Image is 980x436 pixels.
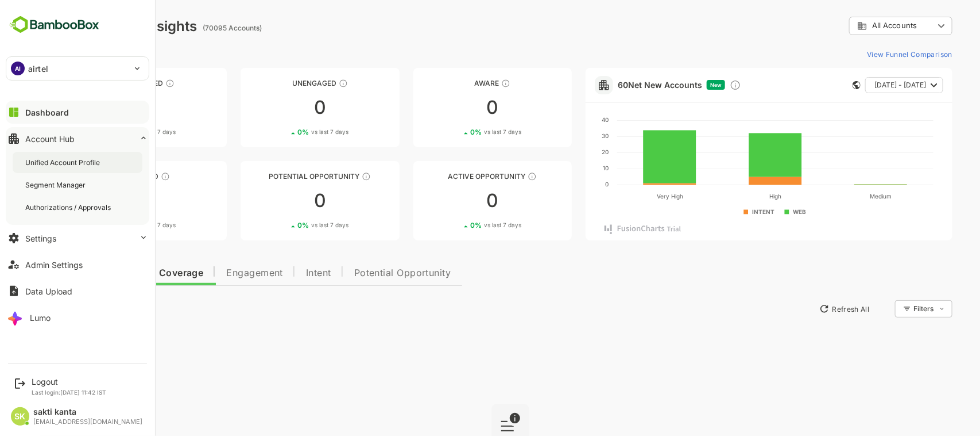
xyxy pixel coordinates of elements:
[25,286,72,296] div: Data Upload
[822,45,912,63] button: View Funnel Comparison
[373,68,532,147] a: AwareThese accounts have just entered the buying cycle and need further nurturing00%vs last 7 days
[830,193,852,200] text: Medium
[162,24,225,32] ag: (70095 Accounts)
[812,81,820,89] div: This card does not support filter and segments
[28,299,111,319] button: New Insights
[561,132,568,139] text: 30
[200,172,359,181] div: Potential Opportunity
[617,193,643,200] text: Very High
[373,98,532,117] div: 0
[28,161,187,240] a: EngagedThese accounts are warm, further nurturing would qualify them to MQAs00%vs last 7 days
[373,172,532,181] div: Active Opportunity
[271,128,308,136] span: vs last 7 days
[25,158,102,167] div: Unified Account Profile
[11,62,25,75] div: AI
[25,180,88,190] div: Segment Manager
[430,221,481,230] div: 0 %
[6,14,103,36] img: BambooboxFullLogoMark.5f36c76dfaba33ec1ec1367b70bb1252.svg
[561,148,568,155] text: 20
[200,161,359,240] a: Potential OpportunityThese accounts are MQAs and can be passed on to Inside Sales00%vs last 7 days
[200,79,359,87] div: Unengaged
[487,172,497,181] div: These accounts have open opportunities which might be at any of the Sales Stages
[729,193,741,200] text: High
[314,269,411,278] span: Potential Opportunity
[321,172,331,181] div: These accounts are MQAs and can be passed on to Inside Sales
[373,79,532,87] div: Aware
[33,418,142,426] div: [EMAIL_ADDRESS][DOMAIN_NAME]
[6,127,149,150] button: Account Hub
[817,21,894,31] div: All Accounts
[186,269,243,278] span: Engagement
[6,253,149,276] button: Admin Settings
[832,21,877,30] span: All Accounts
[461,79,470,88] div: These accounts have just entered the buying cycle and need further nurturing
[6,280,149,303] button: Data Upload
[444,221,481,230] span: vs last 7 days
[563,165,568,171] text: 10
[834,78,886,93] span: [DATE] - [DATE]
[299,79,308,88] div: These accounts have not shown enough engagement and need nurturing
[872,299,912,319] div: Filters
[6,57,149,80] div: AIairtel
[6,101,149,124] button: Dashboard
[25,108,69,117] div: Dashboard
[257,221,308,230] div: 0 %
[32,377,106,387] div: Logout
[32,389,106,396] p: Last login: [DATE] 11:42 IST
[565,181,568,188] text: 0
[28,68,187,147] a: UnreachedThese accounts have not been engaged with for a defined time period00%vs last 7 days
[98,128,135,136] span: vs last 7 days
[271,221,308,230] span: vs last 7 days
[266,269,291,278] span: Intent
[444,128,481,136] span: vs last 7 days
[257,128,308,136] div: 0 %
[25,202,113,212] div: Authorizations / Approvals
[774,300,834,318] button: Refresh All
[25,260,83,270] div: Admin Settings
[200,192,359,210] div: 0
[578,80,662,90] a: 60Net New Accounts
[200,68,359,147] a: UnengagedThese accounts have not shown enough engagement and need nurturing00%vs last 7 days
[33,407,142,417] div: sakti kanta
[690,79,701,91] div: Discover new ICP-fit accounts showing engagement — via intent surges, anonymous website visits, L...
[373,161,532,240] a: Active OpportunityThese accounts have open opportunities which might be at any of the Sales Stage...
[28,172,187,181] div: Engaged
[6,227,149,250] button: Settings
[28,18,157,35] div: Dashboard Insights
[121,172,130,181] div: These accounts are warm, further nurturing would qualify them to MQAs
[873,304,894,313] div: Filters
[30,313,51,323] div: Lumo
[28,79,187,87] div: Unreached
[561,116,568,123] text: 40
[39,269,163,278] span: Data Quality and Coverage
[825,77,903,93] button: [DATE] - [DATE]
[84,128,135,136] div: 0 %
[25,134,75,144] div: Account Hub
[11,407,29,426] div: SK
[28,192,187,210] div: 0
[430,128,481,136] div: 0 %
[84,221,135,230] div: 0 %
[670,82,681,88] span: New
[6,306,149,329] button: Lumo
[373,192,532,210] div: 0
[200,98,359,117] div: 0
[125,79,134,88] div: These accounts have not been engaged with for a defined time period
[98,221,135,230] span: vs last 7 days
[28,98,187,117] div: 0
[25,234,56,243] div: Settings
[809,15,912,37] div: All Accounts
[28,63,48,75] p: airtel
